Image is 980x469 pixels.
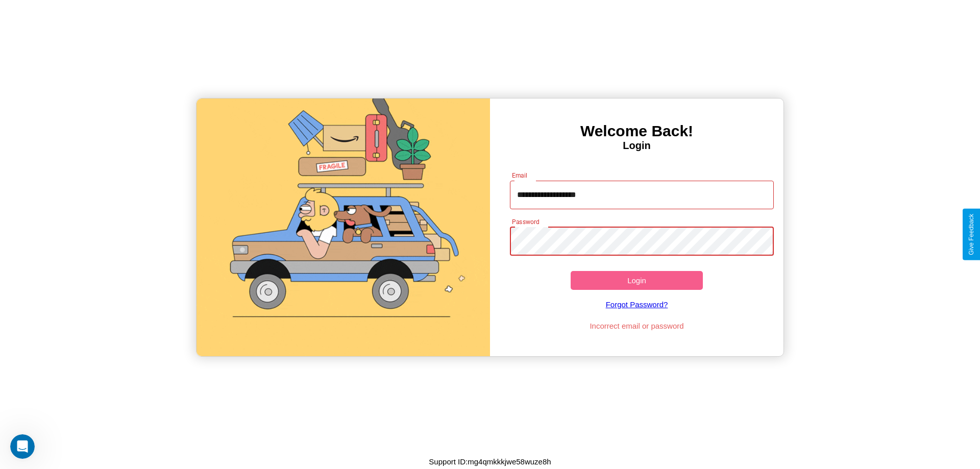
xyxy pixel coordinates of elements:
button: Login [571,271,703,290]
p: Support ID: mg4qmkkkjwe58wuze8h [429,455,551,468]
a: Forgot Password? [505,290,769,319]
img: gif [197,98,490,356]
label: Password [512,217,539,226]
div: Give Feedback [968,214,975,255]
label: Email [512,171,528,180]
h3: Welcome Back! [490,122,783,140]
iframe: Intercom live chat [10,434,35,459]
h4: Login [490,140,783,152]
p: Incorrect email or password [505,319,769,333]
